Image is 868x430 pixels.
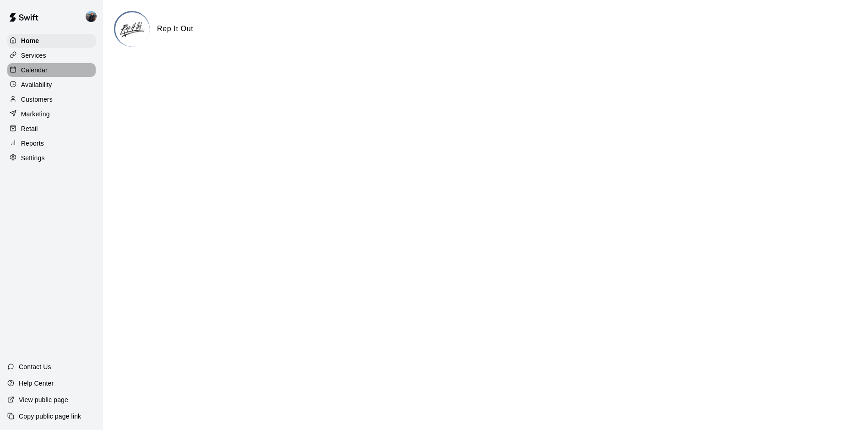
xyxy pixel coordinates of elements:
a: Reports [7,136,96,150]
a: Availability [7,78,96,92]
p: Marketing [21,109,50,119]
p: Availability [21,80,52,89]
p: Calendar [21,65,48,75]
img: Coach Cruz [86,11,97,22]
a: Settings [7,151,96,165]
p: Home [21,36,39,45]
a: Home [7,34,96,48]
p: Customers [21,95,53,104]
a: Marketing [7,107,96,121]
a: Calendar [7,63,96,77]
p: Settings [21,153,45,163]
a: Services [7,49,96,62]
a: Customers [7,93,96,106]
img: Rep It Out logo [115,12,150,47]
p: Retail [21,124,38,133]
h6: Rep It Out [157,23,193,35]
div: Coach Cruz [84,7,103,26]
p: Copy public page link [19,412,81,421]
p: View public page [19,395,68,404]
p: Contact Us [19,362,51,371]
p: Reports [21,139,44,148]
p: Services [21,51,46,60]
a: Retail [7,122,96,136]
p: Help Center [19,379,54,388]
